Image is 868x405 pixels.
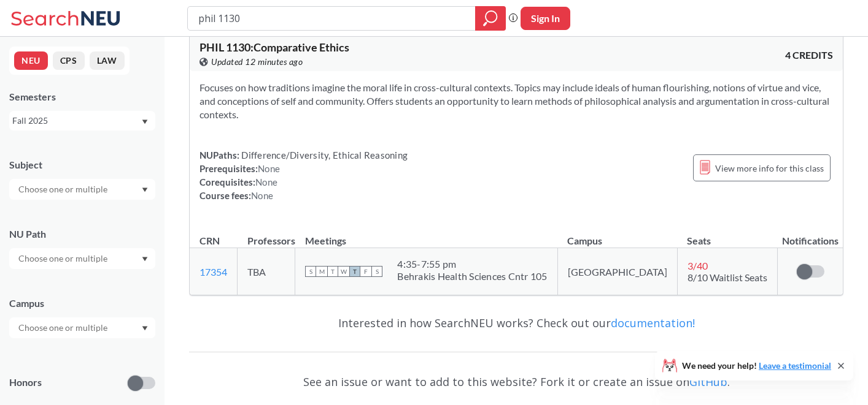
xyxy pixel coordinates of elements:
span: S [305,266,316,277]
span: W [338,266,349,277]
th: Campus [557,222,677,248]
div: NUPaths: Prerequisites: Corequisites: Course fees: [200,148,408,202]
td: [GEOGRAPHIC_DATA] [557,248,677,295]
th: Professors [238,222,295,248]
input: Choose one or multiple [12,320,115,335]
span: We need your help! [682,361,831,370]
div: Dropdown arrow [9,248,155,269]
div: Fall 2025Dropdown arrow [9,111,155,131]
span: Updated 12 minutes ago [211,55,303,69]
span: 4 CREDITS [785,48,833,62]
span: None [255,176,277,187]
span: M [316,266,327,277]
div: Campus [9,297,155,310]
svg: Dropdown arrow [142,257,148,262]
a: Leave a testimonial [759,360,831,371]
span: F [360,266,371,277]
div: Interested in how SearchNEU works? Check out our [189,305,843,341]
input: Class, professor, course number, "phrase" [197,8,467,29]
span: None [251,190,273,201]
div: NU Path [9,227,155,241]
span: 3 / 40 [688,260,708,271]
th: Seats [677,222,777,248]
span: S [371,266,382,277]
div: CRN [200,234,220,248]
button: LAW [90,51,125,70]
button: CPS [53,51,85,70]
div: magnifying glass [475,6,506,31]
div: See an issue or want to add to this website? Fork it or create an issue on . [189,364,843,399]
a: 17354 [200,266,227,278]
span: T [327,266,338,277]
p: Honors [9,376,42,390]
input: Choose one or multiple [12,251,115,266]
input: Choose one or multiple [12,182,115,197]
span: T [349,266,360,277]
span: View more info for this class [715,161,824,176]
section: Focuses on how traditions imagine the moral life in cross-cultural contexts. Topics may include i... [200,81,833,121]
span: Difference/Diversity, Ethical Reasoning [239,150,408,161]
svg: Dropdown arrow [142,187,148,192]
a: GitHub [689,374,727,389]
div: Fall 2025 [12,114,141,127]
button: NEU [14,51,48,70]
div: Subject [9,158,155,172]
div: 4:35 - 7:55 pm [397,258,547,270]
th: Notifications [778,222,843,248]
svg: magnifying glass [483,10,498,27]
div: Dropdown arrow [9,179,155,200]
td: TBA [238,248,295,295]
span: None [258,163,280,174]
svg: Dropdown arrow [142,119,148,124]
th: Meetings [295,222,557,248]
a: documentation! [611,316,695,330]
span: PHIL 1130 : Comparative Ethics [200,40,349,54]
div: Semesters [9,90,155,104]
svg: Dropdown arrow [142,326,148,331]
span: 8/10 Waitlist Seats [688,271,767,283]
button: Sign In [521,7,570,30]
div: Behrakis Health Sciences Cntr 105 [397,270,547,282]
div: Dropdown arrow [9,317,155,338]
